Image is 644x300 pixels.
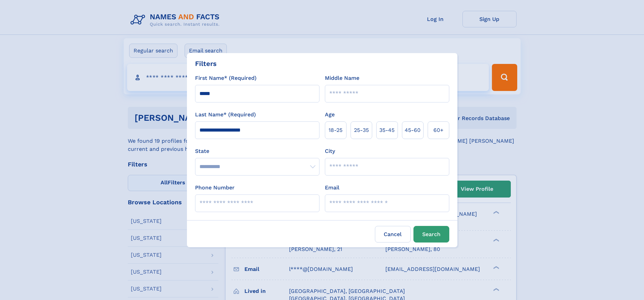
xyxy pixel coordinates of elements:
[325,111,335,119] label: Age
[375,226,411,243] label: Cancel
[379,126,395,134] span: 35‑45
[325,147,335,155] label: City
[325,74,359,82] label: Middle Name
[195,111,256,119] label: Last Name* (Required)
[405,126,421,134] span: 45‑60
[195,74,257,82] label: First Name* (Required)
[325,184,339,192] label: Email
[354,126,369,134] span: 25‑35
[195,59,217,69] div: Filters
[195,147,319,155] label: State
[413,226,449,243] button: Search
[329,126,342,134] span: 18‑25
[433,126,444,134] span: 60+
[195,184,235,192] label: Phone Number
